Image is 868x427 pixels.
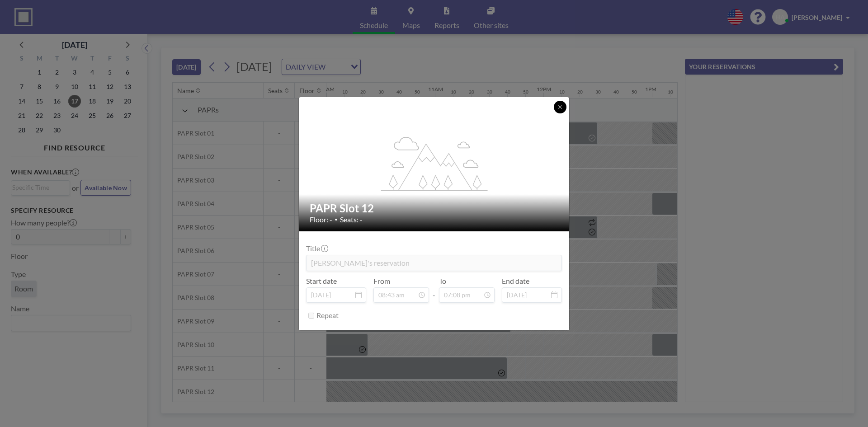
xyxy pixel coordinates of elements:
[316,311,339,320] label: Repeat
[373,277,390,286] label: From
[340,215,363,224] span: Seats: -
[335,216,338,223] span: •
[502,277,529,286] label: End date
[306,244,327,253] label: Title
[433,280,435,300] span: -
[439,277,446,286] label: To
[306,277,337,286] label: Start date
[307,255,561,271] input: (No title)
[310,215,332,224] span: Floor: -
[381,136,488,190] g: flex-grow: 1.2;
[310,202,559,215] h2: PAPR Slot 12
